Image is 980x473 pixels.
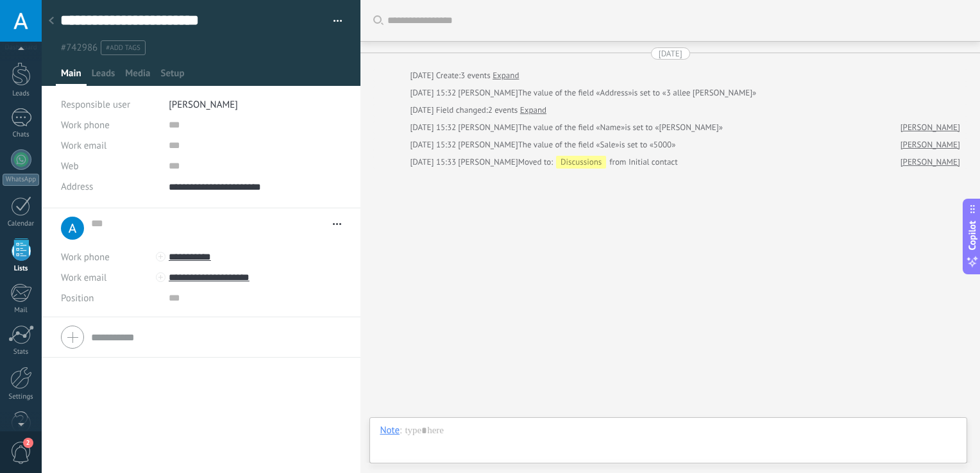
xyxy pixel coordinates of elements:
span: Address [61,182,93,192]
div: Settings [3,393,40,401]
span: : [400,424,401,437]
div: [DATE] [659,47,682,60]
span: Responsible user [61,99,130,111]
span: The value of the field «Name» [518,121,625,134]
button: Work email [61,267,106,288]
div: Create: [410,69,519,82]
div: Position [61,288,159,308]
div: Chats [3,131,40,139]
div: Mail [3,306,40,315]
span: Ayoub Rafii [458,122,518,133]
a: Expand [520,104,546,117]
a: [PERSON_NAME] [900,138,960,151]
span: Ayoub Rafii [458,156,518,167]
span: Media [125,67,150,86]
span: [PERSON_NAME] [169,99,238,111]
span: The value of the field «Sale» [518,138,620,151]
button: Work phone [61,115,110,135]
span: 2 events [488,104,518,117]
div: Leads [3,90,40,98]
div: [DATE] 15:32 [410,138,458,151]
div: WhatsApp [3,174,39,186]
span: is set to «[PERSON_NAME]» [625,121,723,134]
span: Moved to: [518,156,553,169]
div: [DATE] 15:32 [410,87,458,99]
a: [PERSON_NAME] [900,156,960,169]
div: Stats [3,348,40,356]
span: Ayoub Rafii [458,87,518,98]
span: Copilot [966,221,979,251]
span: 2 [23,438,33,448]
div: Discussions [556,156,606,169]
div: [DATE] [410,104,435,117]
div: Address [61,176,159,197]
a: [PERSON_NAME] [900,121,960,134]
button: Work email [61,135,106,156]
span: Work email [61,272,106,284]
a: Expand [493,69,519,82]
div: Responsible user [61,94,159,115]
span: is set to «3 allee [PERSON_NAME]» [632,87,756,99]
div: [DATE] 15:33 [410,156,458,169]
span: Position [61,294,94,303]
span: The value of the field «Address» [518,87,632,99]
span: Leads [92,67,115,86]
div: [DATE] [410,69,435,82]
div: from Initial contact [518,156,678,169]
span: Ayoub Rafii [458,139,518,150]
span: 3 events [460,69,491,82]
span: Work phone [61,119,110,131]
button: Work phone [61,247,110,267]
span: #742986 [61,42,97,54]
span: #add tags [106,44,140,53]
span: Work phone [61,251,110,263]
div: Calendar [3,220,40,228]
span: Main [61,67,81,86]
div: Lists [3,265,40,273]
span: Work email [61,140,106,152]
div: Web [61,156,159,176]
div: Field changed: [410,104,546,117]
span: Web [61,162,79,171]
span: Setup [161,67,185,86]
div: [DATE] 15:32 [410,121,458,134]
span: is set to «5000» [620,138,676,151]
